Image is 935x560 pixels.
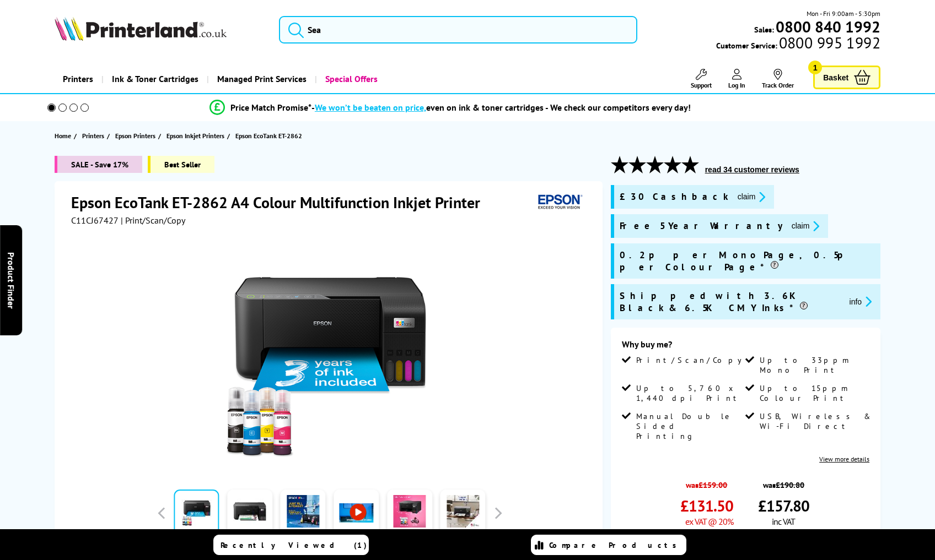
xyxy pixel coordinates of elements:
img: Epson [534,192,584,213]
img: Epson EcoTank ET-2862 [222,248,438,464]
a: Track Order [762,69,794,89]
span: Up to 33ppm Mono Print [760,355,867,375]
a: Managed Print Services [207,65,315,93]
span: Sales: [754,24,774,35]
span: Basket [823,70,848,85]
span: Epson EcoTank ET-2862 [235,130,302,142]
span: was [680,474,733,490]
input: Sea [279,16,638,44]
strike: £159.00 [698,480,727,490]
a: Epson Inkjet Printers [166,130,227,142]
span: Up to 15ppm Colour Print [760,383,867,403]
a: Log In [728,69,745,89]
a: Epson Printers [115,130,158,142]
button: promo-description [788,220,823,232]
li: modal_Promise [32,98,868,117]
span: £131.50 [680,496,733,516]
span: 1 [808,61,822,74]
span: USB, Wireless & Wi-Fi Direct [760,411,867,431]
img: Printerland Logo [55,17,227,41]
button: read 34 customer reviews [702,165,803,175]
span: Ink & Toner Cartridges [112,65,198,93]
span: Compare Products [549,540,683,550]
span: 0800 995 1992 [777,37,880,48]
div: - even on ink & toner cartridges - We check our competitors every day! [311,102,691,113]
span: inc VAT [772,516,795,527]
a: Printers [82,130,107,142]
a: Printers [55,65,101,93]
span: | Print/Scan/Copy [121,215,185,226]
a: Support [691,69,712,89]
a: 0800 840 1992 [774,21,880,32]
span: Recently Viewed (1) [221,540,367,550]
a: Special Offers [315,65,386,93]
span: Epson Inkjet Printers [166,130,224,142]
span: Mon - Fri 9:00am - 5:30pm [807,8,880,19]
span: Free 5 Year Warranty [620,220,783,232]
span: ex VAT @ 20% [685,516,733,527]
span: Log In [728,81,745,89]
span: C11CJ67427 [71,215,119,226]
a: Ink & Toner Cartridges [101,65,207,93]
span: £157.80 [758,496,809,516]
span: 0.2p per Mono Page, 0.5p per Colour Page* [620,249,875,273]
button: promo-description [846,295,875,308]
span: Printers [82,130,104,142]
span: Price Match Promise* [230,102,311,113]
span: Best Seller [148,156,214,173]
a: View more details [819,455,869,463]
span: Product Finder [6,252,17,308]
a: Epson EcoTank ET-2862 [235,130,305,142]
span: Home [55,130,71,142]
span: Print/Scan/Copy [636,355,750,365]
div: Why buy me? [622,339,869,355]
span: Support [691,81,712,89]
a: Printerland Logo [55,17,265,43]
span: Customer Service: [716,37,880,51]
button: promo-description [734,191,769,203]
a: Basket 1 [813,66,880,89]
a: Compare Products [531,535,686,555]
span: SALE - Save 17% [55,156,142,173]
strike: £190.80 [776,480,804,490]
span: £30 Cashback [620,191,729,203]
span: Up to 5,760 x 1,440 dpi Print [636,383,743,403]
span: Shipped with 3.6K Black & 6.5K CMY Inks* [620,290,841,314]
span: Manual Double Sided Printing [636,411,743,441]
span: We won’t be beaten on price, [315,102,426,113]
span: was [758,474,809,490]
b: 0800 840 1992 [776,17,880,37]
h1: Epson EcoTank ET-2862 A4 Colour Multifunction Inkjet Printer [71,192,491,213]
a: Home [55,130,74,142]
a: Recently Viewed (1) [213,535,369,555]
span: Epson Printers [115,130,155,142]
